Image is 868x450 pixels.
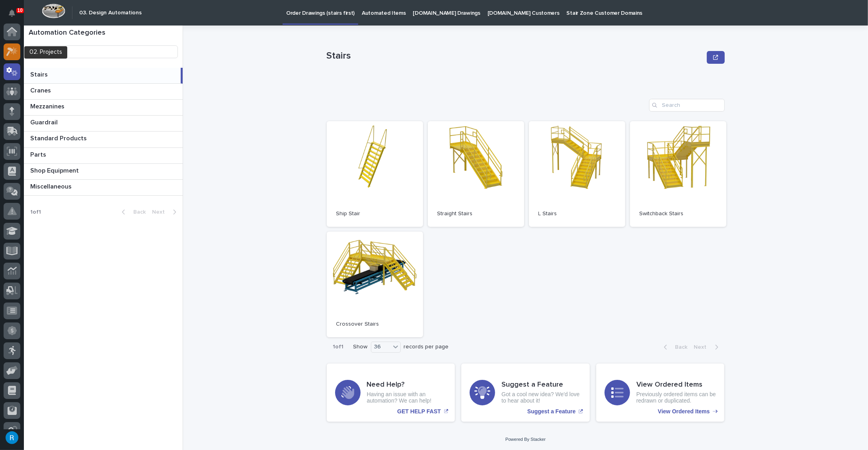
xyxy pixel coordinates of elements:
[538,210,616,217] p: L Stairs
[24,202,47,222] p: 1 of 1
[327,364,455,422] a: GET HELP FAST
[353,344,368,350] p: Show
[327,232,423,337] a: Crossover Stairs
[149,208,183,216] button: Next
[630,121,726,227] a: Switchback Stairs
[30,69,49,79] p: Stairs
[658,408,710,415] p: View Ordered Items
[327,121,423,227] a: Ship Stair
[636,391,716,405] p: Previously ordered items can be redrawn or duplicated.
[24,148,183,164] a: PartsParts
[152,209,170,215] span: Next
[129,209,146,215] span: Back
[437,210,515,217] p: Straight Stairs
[640,210,717,217] p: Switchback Stairs
[691,344,725,351] button: Next
[428,121,524,227] a: Straight Stairs
[367,391,447,405] p: Having an issue with an automation? We can help!
[501,381,581,389] h3: Suggest a Feature
[649,99,725,112] input: Search
[30,165,80,175] p: Shop Equipment
[327,50,704,62] p: Stairs
[30,181,73,191] p: Miscellaneous
[657,344,691,351] button: Back
[24,132,183,147] a: Standard ProductsStandard Products
[636,381,716,389] h3: View Ordered Items
[671,344,688,350] span: Back
[529,121,625,227] a: L Stairs
[4,5,20,22] button: Notifications
[596,364,725,422] a: View Ordered Items
[24,100,183,116] a: MezzaninesMezzanines
[24,84,183,100] a: CranesCranes
[115,208,149,216] button: Back
[30,101,66,110] p: Mezzanines
[29,29,178,37] h1: Automation Categories
[327,337,350,357] p: 1 of 1
[30,117,59,126] p: Guardrail
[4,429,20,446] button: users-avatar
[30,85,53,94] p: Cranes
[336,210,414,217] p: Ship Stair
[397,408,441,415] p: GET HELP FAST
[24,164,183,180] a: Shop EquipmentShop Equipment
[24,68,183,84] a: StairsStairs
[10,10,20,22] div: Notifications10
[79,10,142,16] h2: 03. Design Automations
[505,437,546,442] a: Powered By Stacker
[367,381,447,389] h3: Need Help?
[24,116,183,132] a: GuardrailGuardrail
[336,321,414,328] p: Crossover Stairs
[371,343,390,351] div: 36
[29,45,178,58] input: Search
[42,4,65,18] img: Workspace Logo
[501,391,581,405] p: Got a cool new idea? We'd love to hear about it!
[694,344,712,350] span: Next
[18,8,23,13] p: 10
[30,133,88,142] p: Standard Products
[527,408,575,415] p: Suggest a Feature
[30,149,48,159] p: Parts
[461,364,590,422] a: Suggest a Feature
[404,344,449,350] p: records per page
[24,180,183,196] a: MiscellaneousMiscellaneous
